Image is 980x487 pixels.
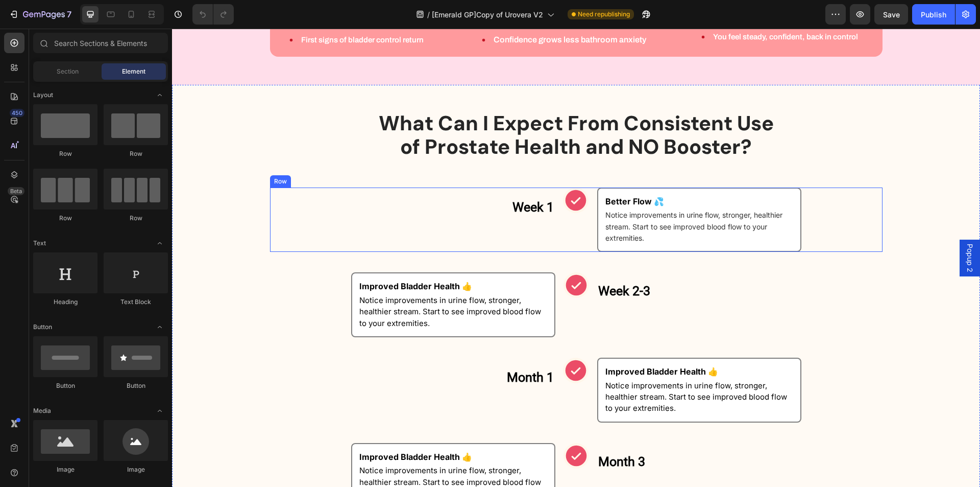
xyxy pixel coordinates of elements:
[874,4,908,25] button: Save
[129,7,252,15] strong: First signs of bladder control return
[33,297,97,307] div: Heading
[122,67,145,76] span: Element
[322,7,474,15] strong: Confidence grows less bathroom anxiety
[104,465,168,474] div: Image
[912,4,955,25] button: Publish
[433,352,615,385] span: Notice improvements in urine flow, stronger, healthier stream. Start to see improved blood flow t...
[33,406,51,415] span: Media
[433,168,492,178] strong: Better Flow 💦
[427,9,430,20] span: /
[33,149,97,158] div: Row
[433,181,621,215] p: Notice improvements in urine flow, stronger, healthier stream. Start to see improved blood flow t...
[33,33,168,53] input: Search Sections & Elements
[57,67,79,76] span: Section
[33,214,97,223] div: Row
[100,148,117,157] div: Row
[187,423,300,433] strong: Improved Bladder Health 👍
[433,338,546,348] strong: Improved Bladder Health 👍
[104,214,168,223] div: Row
[33,322,52,332] span: Button
[33,90,53,100] span: Layout
[152,235,168,251] span: Toggle open
[8,187,24,195] div: Beta
[432,9,543,20] span: [Emerald GP]Copy of Urovera V2
[33,381,97,390] div: Button
[921,9,946,20] div: Publish
[152,319,168,335] span: Toggle open
[187,267,369,299] span: Notice improvements in urine flow, stronger, healthier stream. Start to see improved blood flow t...
[426,426,473,440] strong: Month 3
[104,297,168,307] div: Text Block
[541,4,686,12] strong: You feel steady, confident, back in control
[10,109,24,117] div: 450
[793,215,803,244] span: Popup 2
[152,403,168,419] span: Toggle open
[883,10,900,19] span: Save
[426,255,478,270] strong: Week 2-3
[33,239,46,248] span: Text
[578,10,630,19] span: Need republishing
[104,149,168,158] div: Row
[172,29,980,487] iframe: Design area
[152,87,168,103] span: Toggle open
[33,465,97,474] div: Image
[104,381,168,390] div: Button
[67,8,71,20] p: 7
[340,171,382,186] strong: Week 1
[335,341,382,356] strong: Month 1
[187,437,369,470] span: Notice improvements in urine flow, stronger, healthier stream. Start to see improved blood flow t...
[187,252,300,263] strong: Improved Bladder Health 👍
[4,4,76,25] button: 7
[192,4,234,25] div: Undo/Redo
